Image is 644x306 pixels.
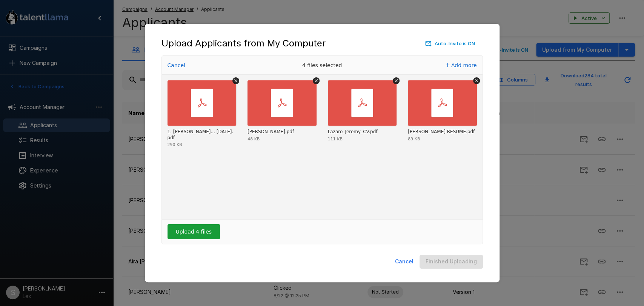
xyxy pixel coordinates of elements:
[247,137,260,141] div: 48 KB
[473,77,480,84] button: Remove file
[161,55,483,244] div: Uppy Dashboard
[328,129,378,135] div: Lazaro_Jeremy_CV.pdf
[161,37,483,49] div: Upload Applicants from My Computer
[168,224,220,239] button: Upload 4 files
[266,56,379,75] div: 4 files selected
[392,255,417,269] button: Cancel
[408,129,475,135] div: JOVELLANOS TRICIA RESUME.pdf
[443,60,480,71] button: Add more files
[168,143,182,147] div: 290 KB
[232,77,239,84] button: Remove file
[328,137,343,141] div: 111 KB
[393,77,400,84] button: Remove file
[313,77,320,84] button: Remove file
[247,129,294,135] div: Ducot Roy - CV.pdf
[424,38,477,49] button: Auto-Invite is ON
[408,137,420,141] div: 89 KB
[451,62,477,68] span: Add more
[168,129,235,141] div: 1. KEN PATRICK DU CV - MAY 2025.pdf
[165,60,188,71] button: Cancel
